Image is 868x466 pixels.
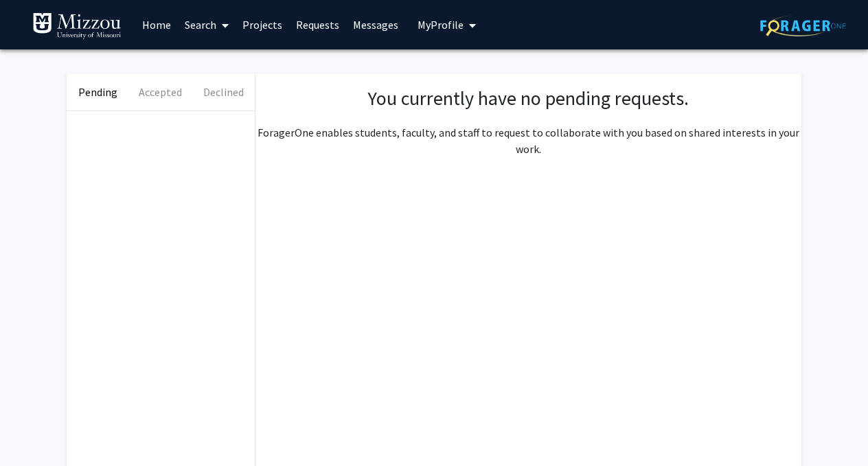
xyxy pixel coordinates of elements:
[346,1,405,49] a: Messages
[255,124,801,157] p: ForagerOne enables students, faculty, and staff to request to collaborate with you based on share...
[32,12,122,40] img: University of Missouri Logo
[67,73,129,110] button: Pending
[418,18,464,32] span: My Profile
[269,87,788,110] h1: You currently have no pending requests.
[289,1,346,49] a: Requests
[192,73,255,110] button: Declined
[129,73,192,110] button: Accepted
[135,1,178,49] a: Home
[236,1,289,49] a: Projects
[10,404,58,456] iframe: Chat
[760,15,846,36] img: ForagerOne Logo
[178,1,236,49] a: Search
